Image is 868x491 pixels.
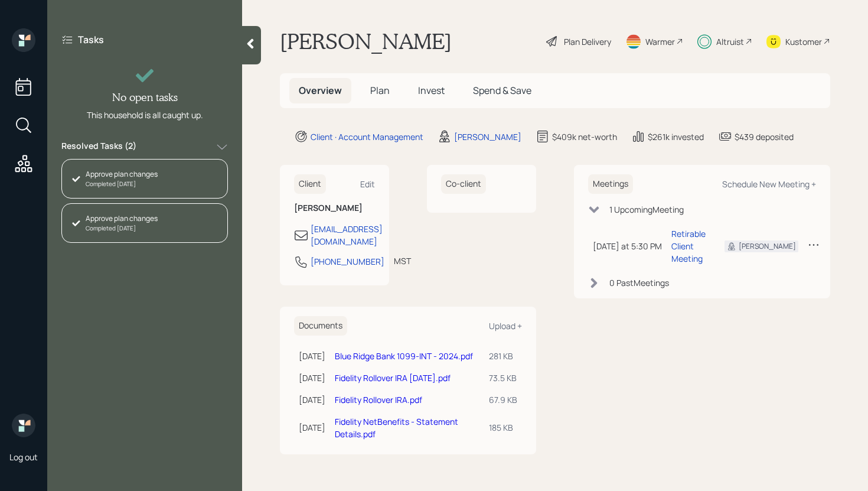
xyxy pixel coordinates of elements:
[418,84,445,97] span: Invest
[360,178,375,190] div: Edit
[441,174,486,194] h6: Co-client
[86,224,158,233] div: Completed [DATE]
[78,33,104,46] label: Tasks
[648,131,704,143] div: $261k invested
[473,84,531,97] span: Spend & Save
[294,203,375,213] h6: [PERSON_NAME]
[294,316,347,336] h6: Documents
[311,223,383,248] div: [EMAIL_ADDRESS][DOMAIN_NAME]
[564,35,611,48] div: Plan Delivery
[112,91,178,104] h4: No open tasks
[311,255,384,268] div: [PHONE_NUMBER]
[311,131,423,143] div: Client · Account Management
[609,277,669,289] div: 0 Past Meeting s
[294,174,326,194] h6: Client
[489,320,522,331] div: Upload +
[722,178,816,190] div: Schedule New Meeting +
[86,169,158,180] div: Approve plan changes
[454,131,521,143] div: [PERSON_NAME]
[739,241,796,252] div: [PERSON_NAME]
[61,140,136,154] label: Resolved Tasks ( 2 )
[299,350,325,362] div: [DATE]
[12,414,35,437] img: retirable_logo.png
[335,416,458,440] a: Fidelity NetBenefits - Statement Details.pdf
[588,174,633,194] h6: Meetings
[552,131,617,143] div: $409k net-worth
[370,84,390,97] span: Plan
[489,350,517,362] div: 281 KB
[489,394,517,406] div: 67.9 KB
[299,372,325,384] div: [DATE]
[87,109,203,121] div: This household is all caught up.
[609,203,684,216] div: 1 Upcoming Meeting
[299,84,342,97] span: Overview
[280,28,452,54] h1: [PERSON_NAME]
[335,394,422,405] a: Fidelity Rollover IRA.pdf
[489,421,517,434] div: 185 KB
[299,421,325,434] div: [DATE]
[335,350,473,362] a: Blue Ridge Bank 1099-INT - 2024.pdf
[335,372,451,383] a: Fidelity Rollover IRA [DATE].pdf
[86,213,158,224] div: Approve plan changes
[394,255,411,267] div: MST
[86,180,158,188] div: Completed [DATE]
[645,35,675,48] div: Warmer
[299,394,325,406] div: [DATE]
[671,227,706,265] div: Retirable Client Meeting
[593,240,662,252] div: [DATE] at 5:30 PM
[735,131,794,143] div: $439 deposited
[716,35,744,48] div: Altruist
[489,372,517,384] div: 73.5 KB
[9,451,38,463] div: Log out
[785,35,822,48] div: Kustomer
